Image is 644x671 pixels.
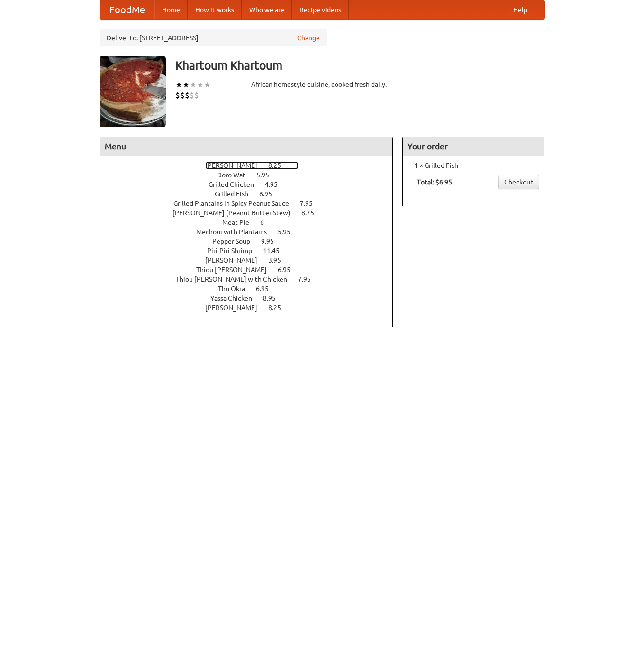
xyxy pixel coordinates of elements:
span: 3.95 [268,257,290,264]
li: ★ [175,80,182,90]
a: How it works [188,0,242,19]
a: [PERSON_NAME] 8.25 [205,162,299,169]
span: [PERSON_NAME] (Peanut Butter Stew) [172,209,300,217]
a: Thu Okra 6.95 [218,285,286,293]
a: Grilled Chicken 4.95 [209,181,295,188]
a: Thiou [PERSON_NAME] 6.95 [196,266,308,274]
span: 4.95 [265,181,287,188]
a: [PERSON_NAME] 8.25 [205,304,299,312]
a: [PERSON_NAME] (Peanut Butter Stew) 8.75 [172,209,332,217]
span: Grilled Fish [215,190,258,198]
img: angular.jpg [100,56,166,127]
a: Checkout [498,175,539,189]
span: 8.25 [268,162,290,169]
span: 7.95 [298,276,320,283]
a: Change [297,33,320,43]
span: 6.95 [278,266,300,274]
span: Doro Wat [217,171,255,179]
a: FoodMe [100,0,154,19]
a: Pepper Soup 9.95 [212,238,291,245]
span: 8.95 [263,294,285,302]
a: Grilled Fish 6.95 [215,190,290,198]
li: $ [175,90,180,101]
span: 6 [260,219,273,226]
span: Grilled Chicken [209,181,263,188]
span: [PERSON_NAME] [205,304,267,312]
span: 9.95 [261,238,283,245]
span: Grilled Plantains in Spicy Peanut Sauce [173,200,299,207]
a: Yassa Chicken 8.95 [210,294,293,302]
span: 5.95 [256,171,279,179]
a: [PERSON_NAME] 3.95 [205,257,299,264]
span: Yassa Chicken [210,294,262,302]
li: $ [180,90,185,101]
a: Recipe videos [292,0,349,19]
span: Thiou [PERSON_NAME] with Chicken [176,276,297,283]
li: ★ [190,80,197,90]
li: ★ [197,80,204,90]
h4: Menu [100,137,393,156]
li: $ [194,90,199,101]
span: [PERSON_NAME] [205,257,267,264]
span: Piri-Piri Shrimp [207,247,262,255]
a: Who we are [242,0,292,19]
span: Thu Okra [218,285,254,293]
a: Meat Pie 6 [222,219,281,226]
span: 11.45 [263,247,289,255]
a: Grilled Plantains in Spicy Peanut Sauce 7.95 [173,200,330,207]
span: Mechoui with Plantains [196,228,276,236]
span: 8.25 [268,304,290,312]
a: Help [506,0,535,19]
a: Piri-Piri Shrimp 11.45 [207,247,297,255]
li: ★ [204,80,211,90]
span: 6.95 [256,285,278,293]
h4: Your order [403,137,544,156]
a: Home [154,0,188,19]
div: Deliver to: [STREET_ADDRESS] [100,29,327,46]
a: Thiou [PERSON_NAME] with Chicken 7.95 [176,276,328,283]
span: 5.95 [278,228,300,236]
span: [PERSON_NAME] [205,162,267,169]
a: Mechoui with Plantains 5.95 [196,228,308,236]
li: $ [185,90,190,101]
li: $ [190,90,194,101]
span: Pepper Soup [212,238,260,245]
span: 8.75 [301,209,324,217]
li: 1 × Grilled Fish [408,161,539,170]
li: ★ [182,80,190,90]
span: Meat Pie [222,219,259,226]
h3: Khartoum Khartoum [175,56,545,75]
a: Doro Wat 5.95 [217,171,287,179]
span: 7.95 [300,200,322,207]
span: Thiou [PERSON_NAME] [196,266,276,274]
div: African homestyle cuisine, cooked fresh daily. [251,80,393,89]
span: 6.95 [259,190,281,198]
b: Total: $6.95 [417,178,452,186]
